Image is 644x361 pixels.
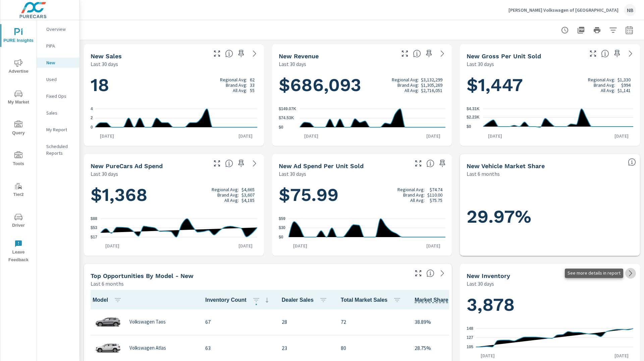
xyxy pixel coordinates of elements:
[225,50,233,58] span: Number of vehicles sold by the dealership over the selected date range. [Source: This data is sou...
[421,77,442,82] p: $3,132,299
[467,272,510,279] h5: New Inventory
[93,296,124,304] span: Model
[46,59,74,66] p: New
[467,162,545,169] h5: New Vehicle Market Share
[467,335,473,340] text: 127
[212,158,222,169] button: Make Fullscreen
[241,192,255,198] p: $3,607
[618,77,631,82] p: $1,330
[91,170,118,178] p: Last 30 days
[91,60,118,68] p: Last 30 days
[421,82,442,88] p: $1,305,269
[91,106,93,111] text: 4
[236,48,247,59] span: Save this to your personalized report
[249,48,260,59] a: See more details in report
[403,192,425,198] p: Brand Avg:
[2,213,35,229] span: Driver
[405,88,419,93] p: All Avg:
[415,296,448,304] span: Model sales / Total Market Sales. [Market = within dealer PMA (or 60 miles if no PMA is defined) ...
[0,20,37,267] div: nav menu
[588,48,598,59] button: Make Fullscreen
[91,162,163,169] h5: New PureCars Ad Spend
[91,125,93,130] text: 0
[476,352,499,359] p: [DATE]
[392,77,419,82] p: Regional Avg:
[415,318,465,326] p: 38.89%
[618,88,631,93] p: $1,141
[234,133,257,139] p: [DATE]
[279,225,285,230] text: $30
[91,184,257,206] h1: $1,368
[2,121,35,137] span: Query
[91,53,122,60] h5: New Sales
[205,296,271,304] span: Inventory Count
[91,235,97,239] text: $17
[467,293,633,316] h1: 3,878
[249,158,260,169] a: See more details in report
[467,280,494,288] p: Last 30 days
[625,48,636,59] a: See more details in report
[415,344,465,352] p: 28.75%
[91,280,124,288] p: Last 6 months
[37,141,79,158] div: Scheduled Reports
[279,53,319,60] h5: New Revenue
[282,318,330,326] p: 28
[437,48,448,59] a: See more details in report
[279,162,364,169] h5: New Ad Spend Per Unit Sold
[437,158,448,169] span: Save this to your personalized report
[95,338,121,358] img: glamour
[628,158,636,166] span: Dealer Sales within ZipCode / Total Market Sales. [Market = within dealer PMA (or 60 miles if no ...
[467,60,494,68] p: Last 30 days
[399,48,410,59] button: Make Fullscreen
[236,158,247,169] span: Save this to your personalized report
[279,184,445,206] h1: $75.99
[2,151,35,168] span: Tools
[37,24,79,34] div: Overview
[288,242,312,249] p: [DATE]
[427,192,442,198] p: $110.00
[467,106,480,111] text: $4.31K
[483,133,507,139] p: [DATE]
[224,198,239,203] p: All Avg:
[421,88,442,93] p: $2,716,051
[250,88,255,93] p: 55
[91,216,97,221] text: $88
[46,126,74,133] p: My Report
[437,268,448,279] a: See more details in report
[424,48,434,59] span: Save this to your personalized report
[430,187,442,192] p: $74.74
[2,90,35,106] span: My Market
[129,345,166,351] p: Volkswagen Atlas
[220,77,247,82] p: Regional Avg:
[588,77,615,82] p: Regional Avg:
[623,23,636,37] button: Select Date Range
[46,143,74,156] p: Scheduled Reports
[279,125,283,130] text: $0
[250,82,255,88] p: 33
[415,296,465,304] span: Market Share
[46,76,74,83] p: Used
[467,53,541,60] h5: New Gross Per Unit Sold
[467,170,500,178] p: Last 6 months
[341,296,404,304] span: Total Market Sales
[279,235,283,239] text: $0
[241,198,255,203] p: $4,185
[590,23,604,37] button: Print Report
[422,242,445,249] p: [DATE]
[129,319,166,325] p: Volkswagen Taos
[467,205,633,228] h1: 29.97%
[467,115,480,120] text: $2.23K
[467,124,471,129] text: $0
[91,74,257,96] h1: 18
[95,133,119,139] p: [DATE]
[37,125,79,135] div: My Report
[95,312,121,332] img: glamour
[233,88,247,93] p: All Avg:
[91,225,97,230] text: $53
[282,296,330,304] span: Dealer Sales
[426,159,434,167] span: Average cost of advertising per each vehicle sold at the dealer over the selected date range. The...
[279,106,296,111] text: $149.07K
[279,216,285,221] text: $59
[397,187,425,192] p: Regional Avg:
[37,41,79,51] div: PIPA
